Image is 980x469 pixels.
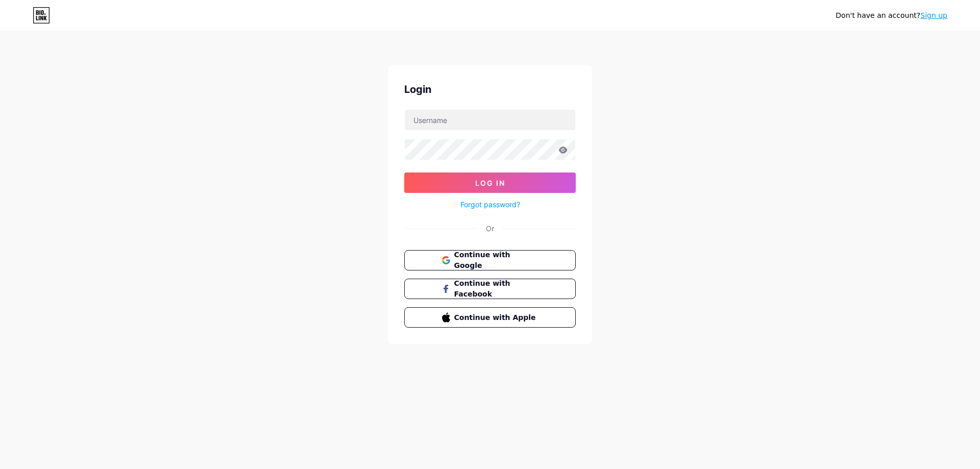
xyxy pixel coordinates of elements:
[920,11,947,19] a: Sign up
[836,10,947,21] div: Don't have an account?
[454,312,538,323] span: Continue with Apple
[460,199,520,210] a: Forgot password?
[404,172,576,193] button: Log In
[405,110,575,130] input: Username
[454,278,538,300] span: Continue with Facebook
[404,250,576,270] button: Continue with Google
[404,307,576,328] button: Continue with Apple
[486,223,494,234] div: Or
[404,82,576,97] div: Login
[454,250,538,271] span: Continue with Google
[475,179,505,187] span: Log In
[404,279,576,299] button: Continue with Facebook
